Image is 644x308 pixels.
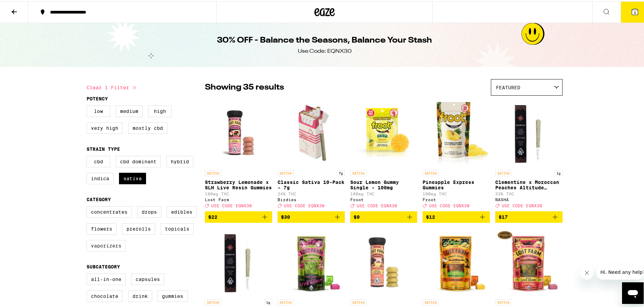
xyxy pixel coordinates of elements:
img: NASHA - Nigerian Haze x Nigerian Haze Altitude Infused - 1g [205,227,272,294]
span: Hi. Need any help? [4,5,49,10]
label: Indica [87,171,114,183]
legend: Subcategory [87,263,120,268]
h1: 30% OFF - Balance the Seasons, Balance Your Stash [217,33,432,45]
div: Froot [350,196,418,200]
a: Open page for Pineapple Express Gummies from Froot [423,98,490,210]
span: USE CODE EQNX30 [429,202,470,207]
label: All-In-One [87,272,126,284]
a: Open page for Clementine x Moroccan Peaches Altitude Infused - 1g from NASHA [495,98,563,210]
label: Medium [116,104,143,116]
label: Mostly CBD [128,121,167,133]
span: USE CODE EQNX30 [357,202,397,207]
label: Prerolls [122,222,155,233]
span: $17 [499,213,508,218]
span: $22 [208,213,217,218]
label: CBD Dominant [116,155,161,166]
img: NASHA - Clementine x Moroccan Peaches Altitude Infused - 1g [495,98,563,165]
button: Clear 1 filter [87,78,139,95]
p: SATIVA [205,298,221,304]
a: Open page for Classic Sativa 10-Pack - 7g from Birdies [278,98,345,210]
p: Sour Lemon Gummy Single - 100mg [350,178,418,189]
label: Topicals [161,222,194,233]
label: Chocolate [87,289,123,301]
button: Add to bag [423,210,490,221]
p: SATIVA [350,169,366,175]
label: Drink [128,289,152,301]
label: Drops [137,205,161,216]
span: $12 [426,213,435,218]
img: Froot - Pineapple Express Gummies [423,98,490,165]
img: Birdies - Classic Sativa 10-Pack - 7g [278,98,345,165]
label: Hybrid [166,155,193,166]
a: Open page for Strawberry Lemonade x SLH Live Resin Gummies from Lost Farm [205,98,272,210]
iframe: Close message [580,265,594,278]
label: High [148,104,172,116]
label: Concentrates [87,205,132,216]
label: CBD [87,155,110,166]
img: Lost Farm - Strawberry Lemonade x SLH Live Resin Gummies [205,98,272,165]
label: Edibles [167,205,197,216]
img: Lost Farm - Pink Lemonade x Durban Poison Resin 100mg [495,227,563,294]
span: Featured [496,84,520,89]
div: Froot [423,196,490,200]
img: Froot - Sour Lemon Gummy Single - 100mg [350,98,418,165]
label: Vaporizers [87,239,126,250]
legend: Category [87,195,111,201]
p: 24% THC [278,190,345,195]
p: 7g [337,169,345,175]
p: SATIVA [205,169,221,175]
legend: Potency [87,95,108,100]
iframe: Message from company [596,263,644,278]
button: Add to bag [278,210,345,221]
p: Clementine x Moroccan Peaches Altitude Infused - 1g [495,178,563,189]
button: Add to bag [350,210,418,221]
p: 1g [554,169,563,175]
p: SATIVA [495,298,511,304]
img: Lost Farm - Dragon Fruit x Trop. Cherry Live Rosin Chews [278,227,345,294]
p: 100mg THC [423,190,490,195]
p: 1g [264,298,272,304]
label: Gummies [158,289,188,301]
label: Flowers [87,222,117,233]
button: Add to bag [495,210,563,221]
legend: Strain Type [87,145,120,150]
a: Open page for Sour Lemon Gummy Single - 100mg from Froot [350,98,418,210]
img: Lost Farm - Juicy Peach x Mimosa Live Resin Gummies [350,227,418,294]
span: 2 [634,9,636,13]
span: $30 [281,213,290,218]
p: 100mg THC [350,190,418,195]
iframe: Button to launch messaging window [622,281,644,303]
label: Low [87,104,110,116]
span: USE CODE EQNX30 [502,202,542,207]
div: Lost Farm [205,196,272,200]
p: SATIVA [278,169,294,175]
p: SATIVA [278,298,294,304]
img: Lost Farm - Mango Jack Herer THCv 10:5 Chews [423,227,490,294]
div: Birdies [278,196,345,200]
p: Strawberry Lemonade x SLH Live Resin Gummies [205,178,272,189]
span: $9 [354,213,360,218]
label: Sativa [119,171,146,183]
p: SATIVA [423,298,439,304]
p: SATIVA [423,169,439,175]
button: Add to bag [205,210,272,221]
p: Classic Sativa 10-Pack - 7g [278,178,345,189]
label: Very High [87,121,123,133]
div: NASHA [495,196,563,200]
p: Showing 35 results [205,80,284,92]
p: 100mg THC [205,190,272,195]
label: Capsules [131,272,164,284]
p: Pineapple Express Gummies [423,178,490,189]
div: Use Code: EQNX30 [298,46,352,54]
span: USE CODE EQNX30 [211,202,252,207]
p: 33% THC [495,190,563,195]
p: SATIVA [350,298,366,304]
span: USE CODE EQNX30 [284,202,325,207]
p: SATIVA [495,169,511,175]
